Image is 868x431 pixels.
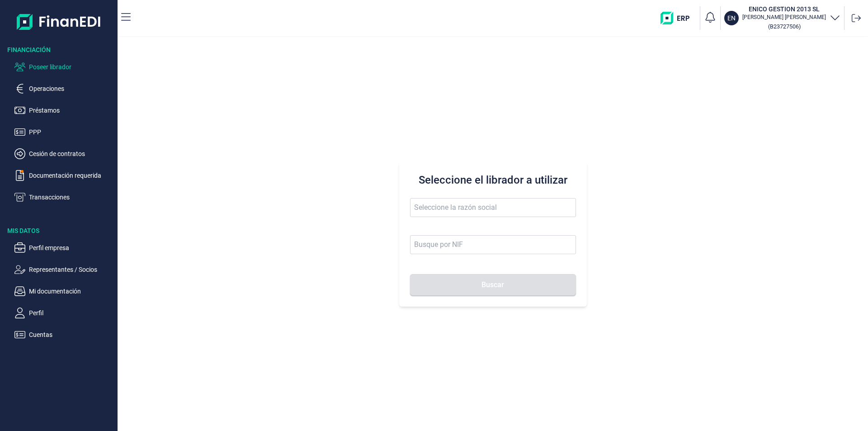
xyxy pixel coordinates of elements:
button: Poseer librador [14,62,114,72]
span: Buscar [481,281,504,288]
p: Perfil [29,308,114,318]
p: Perfil empresa [29,242,114,253]
input: Seleccione la razón social [410,198,576,217]
button: Representantes / Socios [14,264,114,275]
p: Representantes / Socios [29,264,114,275]
p: Cuentas [29,329,114,340]
p: Poseer librador [29,62,114,72]
button: Préstamos [14,105,114,116]
h3: Seleccione el librador a utilizar [410,173,576,187]
button: Documentación requerida [14,170,114,181]
button: Perfil empresa [14,242,114,253]
p: Préstamos [29,105,114,116]
button: Operaciones [14,83,114,94]
p: Mi documentación [29,286,114,297]
input: Busque por NIF [410,235,576,254]
p: [PERSON_NAME] [PERSON_NAME] [742,14,826,21]
button: Mi documentación [14,286,114,297]
button: ENENICO GESTION 2013 SL[PERSON_NAME] [PERSON_NAME](B23727506) [724,5,840,32]
button: Cesión de contratos [14,148,114,159]
p: PPP [29,127,114,137]
p: Operaciones [29,83,114,94]
p: Documentación requerida [29,170,114,181]
p: EN [727,14,736,23]
button: Transacciones [14,192,114,203]
small: Copiar cif [768,23,801,30]
p: Cesión de contratos [29,148,114,159]
h3: ENICO GESTION 2013 SL [742,5,826,14]
button: Buscar [410,274,576,296]
button: PPP [14,127,114,137]
img: erp [660,12,696,24]
button: Cuentas [14,329,114,340]
img: Logo de aplicación [17,7,101,36]
p: Transacciones [29,192,114,203]
button: Perfil [14,308,114,318]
